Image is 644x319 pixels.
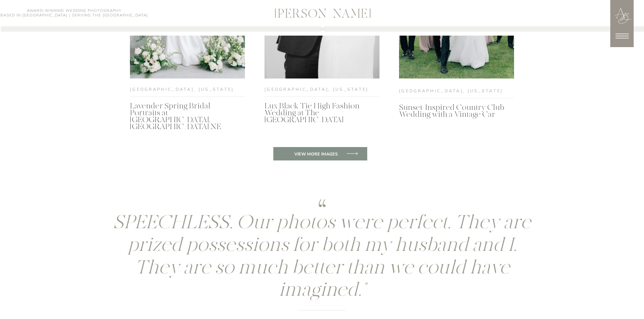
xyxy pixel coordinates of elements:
[264,85,376,93] p: [GEOGRAPHIC_DATA], [US_STATE]
[264,103,376,117] a: Lux Black Tie High Fashion Wedding at The [GEOGRAPHIC_DATA]
[399,87,510,94] p: [GEOGRAPHIC_DATA], [US_STATE]
[232,8,414,22] a: [PERSON_NAME]
[113,212,531,300] i: SPEECHLESS. Our photos were perfect. They are prized possessions for both my husband and I. They ...
[284,152,348,157] a: View More IMages
[130,103,241,117] a: Lavender Spring Bridal Portraits at [GEOGRAPHIC_DATA], [GEOGRAPHIC_DATA] NE
[399,104,510,119] a: Sunset-Inspired Country Club Wedding with a Vintage Car
[130,85,241,93] p: [GEOGRAPHIC_DATA], [US_STATE]
[294,151,338,157] b: View More IMages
